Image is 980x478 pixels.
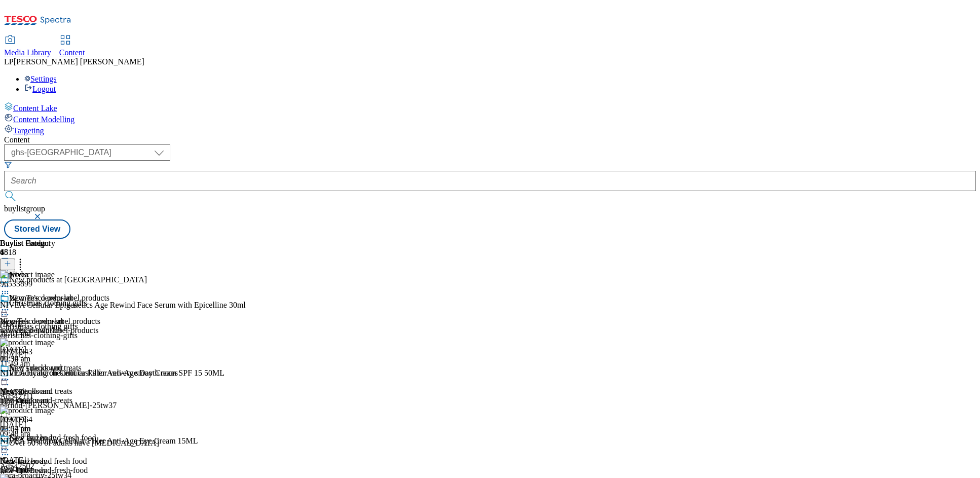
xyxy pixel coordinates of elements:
[4,135,976,144] div: Content
[24,75,57,83] a: Settings
[13,126,44,135] span: Targeting
[4,171,976,191] input: Search
[14,57,144,66] span: [PERSON_NAME] [PERSON_NAME]
[59,36,85,57] a: Content
[4,57,14,66] span: LP
[4,219,70,239] button: Stored View
[4,102,976,113] a: Content Lake
[59,48,85,57] span: Content
[4,161,12,169] svg: Search Filters
[4,36,51,57] a: Media Library
[4,113,976,124] a: Content Modelling
[4,124,976,135] a: Targeting
[13,104,57,113] span: Content Lake
[4,204,45,213] span: buylistgroup
[4,48,51,57] span: Media Library
[24,85,56,93] a: Logout
[13,115,74,124] span: Content Modelling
